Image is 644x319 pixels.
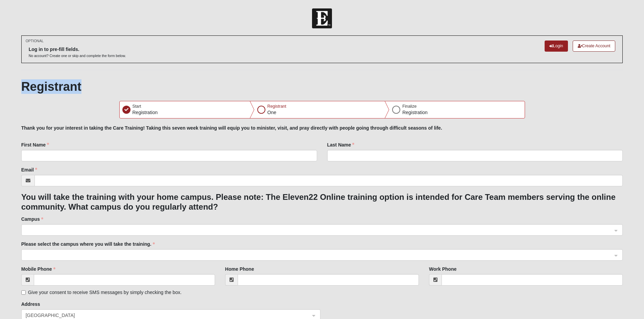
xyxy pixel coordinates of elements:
label: Please select the campus where you will take the training. [21,241,155,247]
label: Mobile Phone [21,266,55,272]
p: No account? Create one or skip and complete the form below. [29,53,126,58]
a: Create Account [573,41,616,52]
span: Give your consent to receive SMS messages by simply checking the box. [28,290,182,295]
span: United States [26,312,304,319]
label: Campus [21,216,43,222]
h3: You will take the training with your home campus. Please note: The Eleven22 Online training optio... [21,192,623,212]
h5: Thank you for your interest in taking the Care Training! Taking this seven week training will equ... [21,125,623,131]
a: Login [545,41,568,52]
small: OPTIONAL [26,38,44,44]
p: One [267,109,286,116]
label: Work Phone [429,266,456,272]
input: Give your consent to receive SMS messages by simply checking the box. [21,290,26,295]
p: Registration [402,109,428,116]
h1: Registrant [21,79,623,94]
h6: Log in to pre-fill fields. [29,47,126,52]
label: Last Name [327,141,355,148]
label: Home Phone [225,266,254,272]
span: Finalize [402,104,416,109]
label: Email [21,166,37,173]
span: Start [133,104,141,109]
span: Registrant [267,104,286,109]
label: First Name [21,141,49,148]
p: Registration [133,109,158,116]
img: Church of Eleven22 Logo [312,8,332,28]
label: Address [21,301,40,308]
